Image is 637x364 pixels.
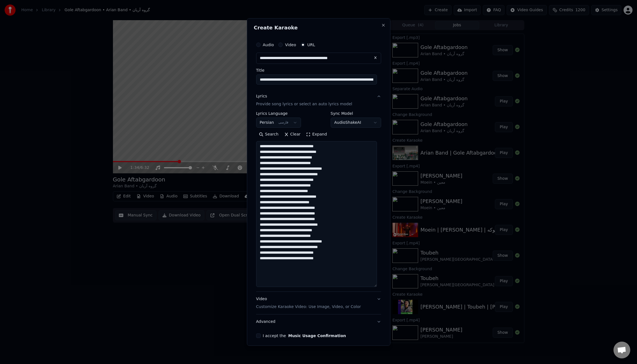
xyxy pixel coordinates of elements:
[285,43,296,47] label: Video
[256,296,361,310] div: Video
[256,111,301,115] label: Lyrics Language
[331,111,381,115] label: Sync Model
[256,130,281,139] button: Search
[307,43,315,47] label: URL
[256,89,381,111] button: LyricsProvide song lyrics or select an auto lyrics model
[254,25,383,30] h2: Create Karaoke
[256,292,381,314] button: VideoCustomize Karaoke Video: Use Image, Video, or Color
[288,334,346,338] button: I accept the
[256,304,361,310] p: Customize Karaoke Video: Use Image, Video, or Color
[256,68,381,72] label: Title
[263,334,346,338] label: I accept the
[303,130,330,139] button: Expand
[263,43,274,47] label: Audio
[256,111,381,291] div: LyricsProvide song lyrics or select an auto lyrics model
[256,94,267,99] div: Lyrics
[281,130,304,139] button: Clear
[256,101,352,107] p: Provide song lyrics or select an auto lyrics model
[256,314,381,329] button: Advanced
